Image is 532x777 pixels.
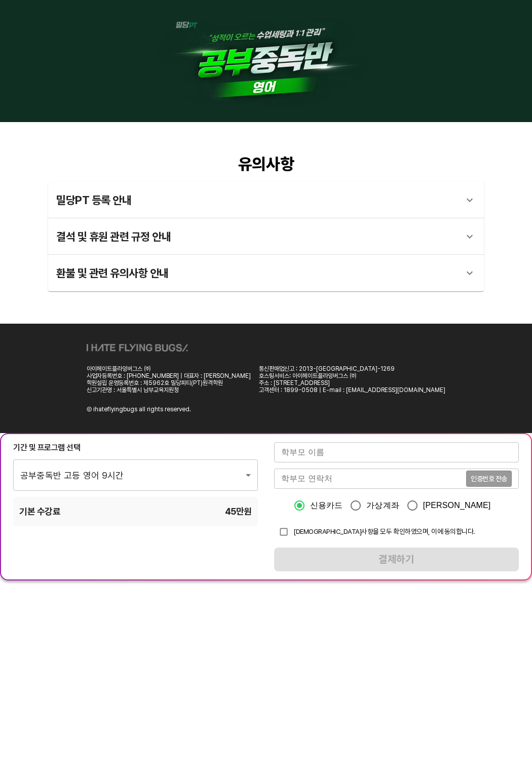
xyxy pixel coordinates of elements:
[274,442,519,462] input: 학부모 이름을 입력해주세요
[259,386,445,394] div: 고객센터 : 1899-0508 | E-mail : [EMAIL_ADDRESS][DOMAIN_NAME]
[19,505,60,518] span: 기본 수강료
[56,261,458,285] div: 환불 및 관련 유의사항 안내
[87,386,251,394] div: 신고기관명 : 서울특별시 남부교육지원청
[293,527,475,535] span: [DEMOGRAPHIC_DATA]사항을 모두 확인하였으며, 이에 동의합니다.
[259,365,445,372] div: 통신판매업신고 : 2013-[GEOGRAPHIC_DATA]-1269
[48,154,484,174] div: 유의사항
[225,505,252,518] span: 45만 원
[423,499,491,512] span: [PERSON_NAME]
[259,379,445,386] div: 주소 : [STREET_ADDRESS]
[87,344,188,352] img: ihateflyingbugs
[87,365,251,372] div: 아이헤이트플라잉버그스 ㈜
[87,372,251,379] div: 사업자등록번호 : [PHONE_NUMBER] | 대표자 : [PERSON_NAME]
[13,459,258,491] div: 공부중독반 고등 영어 9시간
[13,442,258,453] div: 기간 및 프로그램 선택
[274,469,466,489] input: 학부모 연락처를 입력해주세요
[56,188,458,212] div: 밀당PT 등록 안내
[48,255,484,291] div: 환불 및 관련 유의사항 안내
[48,218,484,255] div: 결석 및 휴원 관련 규정 안내
[48,182,484,218] div: 밀당PT 등록 안내
[56,224,458,249] div: 결석 및 휴원 관련 규정 안내
[259,372,445,379] div: 호스팅서비스: 아이헤이트플라잉버그스 ㈜
[144,8,388,114] img: 1
[87,406,191,413] div: Ⓒ ihateflyingbugs all rights reserved.
[366,499,399,512] span: 가상계좌
[310,499,343,512] span: 신용카드
[87,379,251,386] div: 학원설립 운영등록번호 : 제5962호 밀당피티(PT)원격학원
